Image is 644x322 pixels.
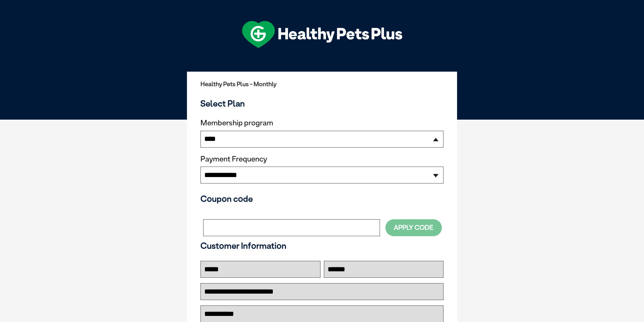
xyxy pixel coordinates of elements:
img: hpp-logo-landscape-green-white.png [242,21,402,48]
h3: Select Plan [200,98,444,108]
label: Membership program [200,119,444,127]
h3: Customer Information [200,241,444,251]
h3: Coupon code [200,194,444,204]
label: Payment Frequency [200,155,267,164]
h2: Healthy Pets Plus - Monthly [200,81,444,88]
button: Apply Code [385,219,442,236]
